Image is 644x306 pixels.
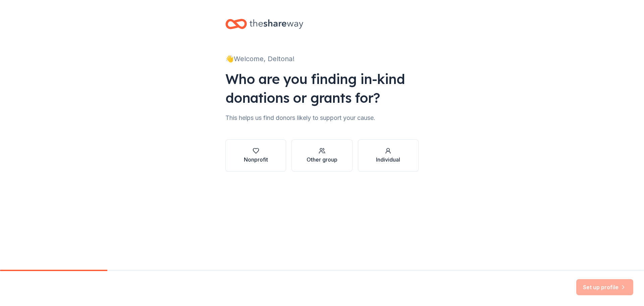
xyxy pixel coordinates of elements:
button: Other group [291,139,352,172]
div: Who are you finding in-kind donations or grants for? [225,70,419,107]
div: Individual [376,156,400,164]
button: Individual [358,139,419,172]
button: Nonprofit [225,139,286,172]
div: 👋 Welcome, Deltona! [225,53,419,64]
div: Other group [307,156,337,164]
div: This helps us find donors likely to support your cause. [225,113,419,123]
div: Nonprofit [244,156,268,164]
